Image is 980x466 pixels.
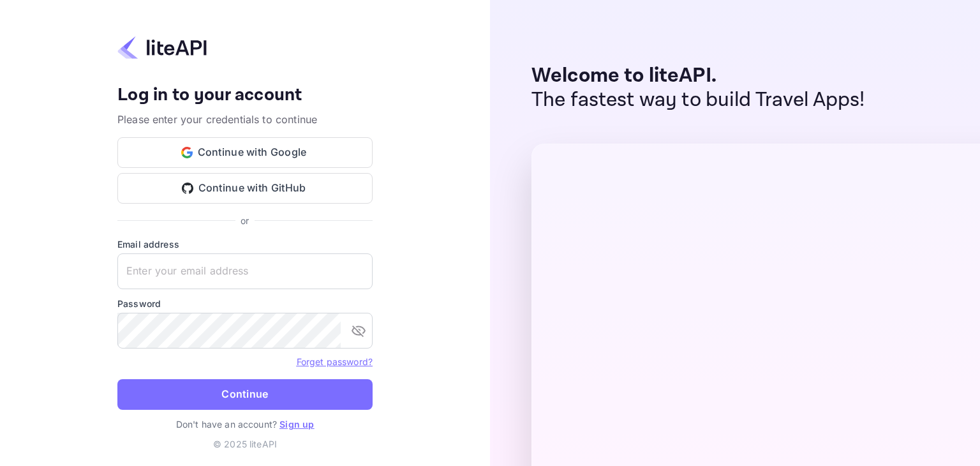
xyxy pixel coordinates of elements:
[297,356,373,367] a: Forget password?
[117,237,373,251] label: Email address
[117,112,373,127] p: Please enter your credentials to continue
[117,379,373,410] button: Continue
[297,355,373,368] a: Forget password?
[346,318,371,343] button: toggle password visibility
[117,137,373,168] button: Continue with Google
[117,84,373,107] h4: Log in to your account
[241,214,249,227] p: or
[279,419,314,430] a: Sign up
[117,173,373,204] button: Continue with GitHub
[117,253,373,289] input: Enter your email address
[531,88,865,112] p: The fastest way to build Travel Apps!
[117,297,373,310] label: Password
[117,35,207,60] img: liteapi
[117,417,373,431] p: Don't have an account?
[213,437,277,451] p: © 2025 liteAPI
[531,64,865,88] p: Welcome to liteAPI.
